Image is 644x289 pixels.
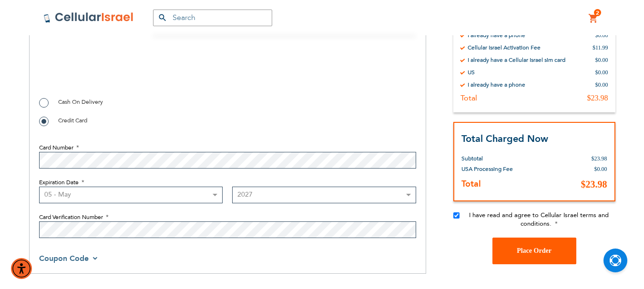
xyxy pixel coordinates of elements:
[39,253,89,264] span: Coupon Code
[588,13,599,24] a: 2
[461,146,536,164] th: Subtotal
[594,166,607,172] span: $0.00
[492,238,576,264] button: Place Order
[461,178,481,190] strong: Total
[593,44,608,51] div: $11.99
[39,52,184,89] iframe: reCAPTCHA
[468,31,525,39] div: I already have a phone
[11,258,32,279] div: Accessibility Menu
[595,81,608,89] div: $0.00
[39,144,73,151] span: Card Number
[517,247,552,254] span: Place Order
[469,211,609,228] span: I have read and agree to Cellular Israel terms and conditions.
[461,132,548,145] strong: Total Charged Now
[39,213,103,221] span: Card Verification Number
[581,179,607,189] span: $23.98
[39,179,79,186] span: Expiration Date
[43,12,134,23] img: Cellular Israel Logo
[595,69,608,76] div: $0.00
[587,93,608,103] div: $23.98
[468,56,565,64] div: I already have a Cellular Israel sim card
[468,81,525,89] div: I already have a phone
[58,117,87,124] span: Credit Card
[592,155,607,162] span: $23.98
[468,44,541,51] div: Cellular Israel Activation Fee
[153,10,272,26] input: Search
[461,165,513,173] span: USA Processing Fee
[58,98,103,106] span: Cash On Delivery
[468,69,475,76] div: US
[595,56,608,64] div: $0.00
[595,31,608,39] div: $0.00
[460,93,477,103] div: Total
[596,9,599,17] span: 2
